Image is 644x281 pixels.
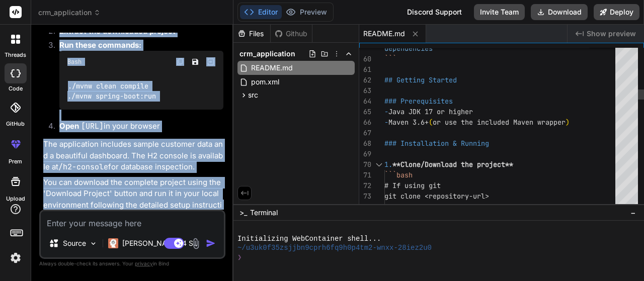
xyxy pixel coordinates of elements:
[81,121,104,131] code: [URL]
[384,107,388,116] span: -
[384,139,489,148] span: ### Installation & Running
[38,8,101,18] span: crm_application
[7,249,24,266] img: settings
[372,159,385,170] div: Click to collapse the range.
[359,96,371,107] div: 64
[359,117,371,128] div: 66
[429,118,433,127] span: (
[359,85,371,96] div: 63
[630,208,636,218] span: −
[392,160,513,169] span: **Clone/Download the project**
[43,177,223,222] p: You can download the complete project using the 'Download Project' button and run it in your loca...
[359,75,371,85] div: 62
[401,4,468,20] div: Discord Support
[384,97,453,106] span: ### Prerequisites
[58,162,108,172] code: /h2-console
[9,157,22,166] label: prem
[59,40,141,50] strong: Run these commands:
[59,121,79,131] strong: Open
[384,54,396,63] span: ```
[359,107,371,117] div: 65
[67,58,82,66] span: Bash
[384,181,441,190] span: # If using git
[384,75,457,84] span: ## Getting Started
[433,118,566,127] span: or use the included Maven wrapper
[240,5,282,19] button: Editor
[248,90,258,100] span: src
[359,128,371,138] div: 67
[359,191,371,202] div: 73
[176,58,184,66] img: copy
[237,253,243,262] span: ❯
[271,29,312,39] div: Github
[39,259,225,268] p: Always double-check its answers. Your in Bind
[474,4,525,20] button: Invite Team
[384,170,413,179] span: ```bash
[122,238,197,248] p: [PERSON_NAME] 4 S..
[628,205,638,221] button: −
[359,54,371,64] div: 60
[594,4,639,20] button: Deploy
[233,29,270,39] div: Files
[566,118,570,127] span: )
[6,195,25,203] label: Upload
[282,5,331,19] button: Preview
[359,149,371,159] div: 69
[237,234,381,244] span: Initializing WebContainer shell...
[6,120,25,128] label: GitHub
[237,243,432,253] span: ~/u3uk0f35zsjjbn9cprh6fq9h0p4tm2-wnxx-28iez2u0
[384,202,425,211] span: cd crm-app
[359,64,371,75] div: 61
[190,238,202,249] img: attachment
[388,107,473,116] span: Java JDK 17 or higher
[388,118,429,127] span: Maven 3.6+
[206,238,216,248] img: icon
[9,84,23,93] label: code
[59,26,176,36] strong: Extract the downloaded project
[135,260,153,266] span: privacy
[239,208,247,218] span: >_
[239,49,295,59] span: crm_application
[359,202,371,212] div: 74
[250,76,280,88] span: pom.xml
[384,192,489,201] span: git clone <repository-url>
[531,4,588,20] button: Download
[43,139,223,173] p: The application includes sample customer data and a beautiful dashboard. The H2 console is availa...
[89,239,98,248] img: Pick Models
[5,51,26,59] label: threads
[250,208,278,218] span: Terminal
[359,180,371,191] div: 72
[384,118,388,127] span: -
[51,121,223,135] li: in your browser
[63,238,86,248] p: Source
[67,81,156,102] code: ./mvnw clean compile ./mvnw spring-boot:run
[188,55,202,69] button: Save file
[384,160,392,169] span: 1.
[359,159,371,170] div: 70
[359,170,371,180] div: 71
[363,29,405,39] span: README.md
[206,57,215,66] img: Open in Browser
[587,29,636,39] span: Show preview
[250,62,294,74] span: README.md
[359,138,371,149] div: 68
[108,238,118,248] img: Claude 4 Sonnet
